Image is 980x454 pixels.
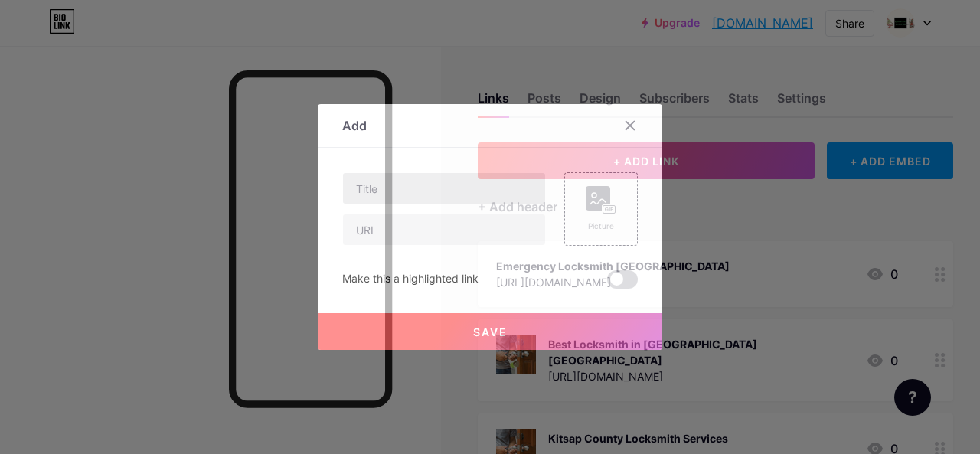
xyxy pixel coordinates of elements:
[318,313,662,350] button: Save
[473,325,508,338] span: Save
[342,270,479,289] div: Make this a highlighted link
[586,220,616,232] div: Picture
[343,173,545,204] input: Title
[343,214,545,245] input: URL
[342,116,367,135] div: Add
